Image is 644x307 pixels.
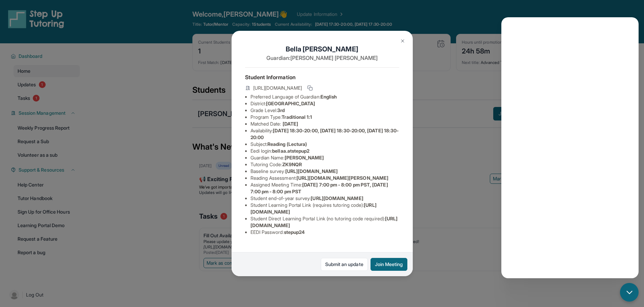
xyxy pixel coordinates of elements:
[311,195,363,201] span: [URL][DOMAIN_NAME]
[283,121,298,127] span: [DATE]
[400,38,405,44] img: Close Icon
[251,182,388,194] span: [DATE] 7:00 pm - 8:00 pm PST, [DATE] 7:00 pm - 8:00 pm PST
[321,258,368,271] a: Submit an update
[267,141,307,147] span: Reading (Lectura)
[266,101,315,106] span: [GEOGRAPHIC_DATA]
[251,195,399,202] li: Student end-of-year survey :
[245,54,399,62] p: Guardian: [PERSON_NAME] [PERSON_NAME]
[251,161,399,168] li: Tutoring Code :
[245,44,399,54] h1: Bella [PERSON_NAME]
[251,148,399,154] li: Eedi login :
[251,114,399,120] li: Program Type:
[320,94,337,100] span: English
[251,100,399,107] li: District:
[251,128,399,140] span: [DATE] 18:30-20:00, [DATE] 18:30-20:00, [DATE] 18:30-20:00
[251,141,399,148] li: Subject :
[251,107,399,114] li: Grade Level:
[285,155,324,160] span: [PERSON_NAME]
[296,175,388,181] span: [URL][DOMAIN_NAME][PERSON_NAME]
[251,215,399,229] li: Student Direct Learning Portal Link (no tutoring code required) :
[251,154,399,161] li: Guardian Name :
[285,168,338,174] span: [URL][DOMAIN_NAME]
[282,161,302,167] span: ZK9NQR
[245,73,399,81] h4: Student Information
[501,17,639,278] iframe: Chatbot
[251,229,399,236] li: EEDI Password :
[253,85,302,91] span: [URL][DOMAIN_NAME]
[251,168,399,175] li: Baseline survey :
[620,283,639,302] button: chat-button
[371,258,407,271] button: Join Meeting
[277,107,285,113] span: 3rd
[272,148,309,154] span: bellaa.atstepup2
[251,202,399,215] li: Student Learning Portal Link (requires tutoring code) :
[251,93,399,100] li: Preferred Language of Guardian:
[306,84,314,92] button: Copy link
[282,114,312,120] span: Traditional 1:1
[251,175,399,181] li: Reading Assessment :
[284,229,305,235] span: stepup24
[251,127,399,141] li: Availability:
[251,181,399,195] li: Assigned Meeting Time :
[251,120,399,127] li: Matched Date:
